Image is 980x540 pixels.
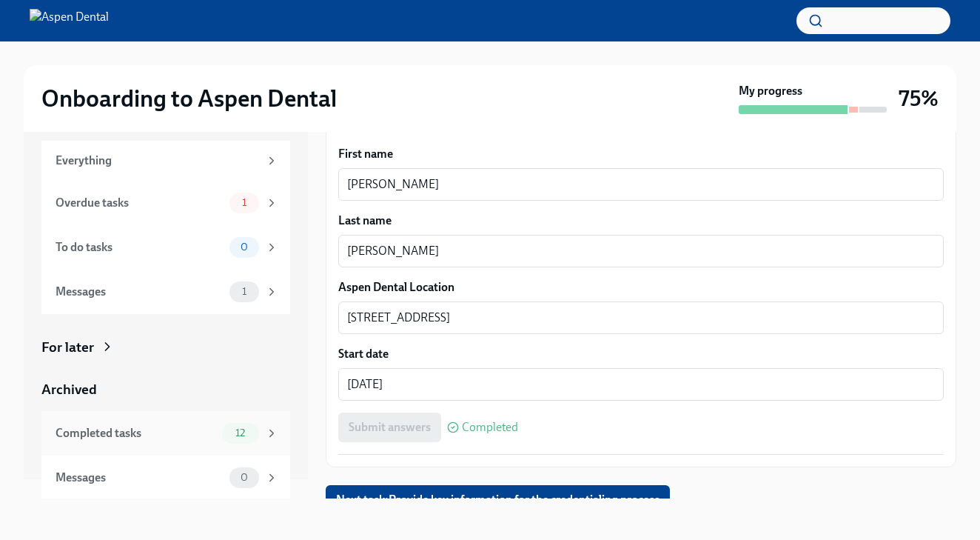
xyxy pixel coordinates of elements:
[232,241,257,253] span: 0
[56,195,224,211] div: Overdue tasks
[739,83,802,99] strong: My progress
[56,153,259,169] div: Everything
[233,286,255,297] span: 1
[232,472,257,483] span: 0
[338,213,944,229] label: Last name
[326,485,670,515] button: Next task:Provide key information for the credentialing process
[347,242,935,260] textarea: [PERSON_NAME]
[41,338,94,357] div: For later
[338,346,944,362] label: Start date
[56,239,224,256] div: To do tasks
[347,176,935,193] textarea: [PERSON_NAME]
[41,270,290,314] a: Messages1
[462,421,518,433] span: Completed
[347,309,935,327] textarea: [STREET_ADDRESS]
[41,411,290,456] a: Completed tasks12
[233,197,255,208] span: 1
[41,456,290,500] a: Messages0
[41,141,290,181] a: Everything
[56,284,224,300] div: Messages
[41,225,290,270] a: To do tasks0
[41,84,337,113] h2: Onboarding to Aspen Dental
[336,493,660,507] span: Next task : Provide key information for the credentialing process
[56,425,216,441] div: Completed tasks
[41,380,290,399] a: Archived
[338,146,944,162] label: First name
[41,338,290,357] a: For later
[226,427,254,439] span: 12
[56,470,224,486] div: Messages
[347,376,935,393] textarea: [DATE]
[899,85,939,112] h3: 75%
[338,279,944,296] label: Aspen Dental Location
[30,9,109,33] img: Aspen Dental
[41,181,290,225] a: Overdue tasks1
